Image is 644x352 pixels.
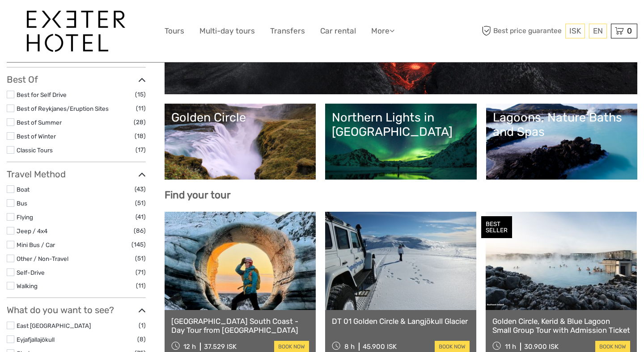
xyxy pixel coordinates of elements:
[135,89,146,100] span: (15)
[171,110,309,173] a: Golden Circle
[17,269,45,276] a: Self-Drive
[344,343,355,351] span: 8 h
[320,25,356,38] a: Car rental
[505,343,516,351] span: 11 h
[183,343,196,351] span: 12 h
[524,343,559,351] div: 30.900 ISK
[626,26,633,35] span: 0
[17,227,47,235] a: Jeep / 4x4
[204,343,237,351] div: 37.529 ISK
[134,117,146,127] span: (28)
[493,110,631,173] a: Lagoons, Nature Baths and Spas
[17,255,68,262] a: Other / Non-Travel
[137,334,146,344] span: (8)
[165,189,231,201] b: Find your tour
[589,24,607,38] div: EN
[17,105,109,112] a: Best of Reykjanes/Eruption Sites
[363,343,397,351] div: 45.900 ISK
[135,184,146,194] span: (43)
[135,198,146,208] span: (51)
[7,305,146,315] h3: What do you want to see?
[139,320,146,331] span: (1)
[332,110,470,173] a: Northern Lights in [GEOGRAPHIC_DATA]
[17,241,55,248] a: Mini Bus / Car
[7,169,146,180] h3: Travel Method
[493,110,631,139] div: Lagoons, Nature Baths and Spas
[199,25,255,38] a: Multi-day tours
[17,186,30,193] a: Boat
[17,200,27,207] a: Bus
[135,253,146,264] span: (51)
[17,133,56,140] a: Best of Winter
[134,226,146,236] span: (86)
[17,119,62,126] a: Best of Summer
[332,110,470,139] div: Northern Lights in [GEOGRAPHIC_DATA]
[17,147,53,154] a: Classic Tours
[136,281,146,291] span: (11)
[27,11,125,52] img: 1336-96d47ae6-54fc-4907-bf00-0fbf285a6419_logo_big.jpg
[17,282,38,289] a: Walking
[131,239,146,250] span: (145)
[17,322,91,329] a: East [GEOGRAPHIC_DATA]
[171,110,309,125] div: Golden Circle
[17,91,67,98] a: Best for Self Drive
[481,216,512,239] div: BEST SELLER
[165,25,184,38] a: Tours
[135,131,146,141] span: (18)
[332,317,470,326] a: DT 01 Golden Circle & Langjökull Glacier
[492,317,630,335] a: Golden Circle, Kerid & Blue Lagoon Small Group Tour with Admission Ticket
[17,214,33,221] a: Flying
[270,25,305,38] a: Transfers
[136,267,146,277] span: (71)
[136,145,146,155] span: (17)
[136,212,146,222] span: (41)
[17,336,55,343] a: Eyjafjallajökull
[171,317,309,335] a: [GEOGRAPHIC_DATA] South Coast - Day Tour from [GEOGRAPHIC_DATA]
[569,26,581,35] span: ISK
[136,103,146,113] span: (11)
[7,74,146,85] h3: Best Of
[480,24,563,38] span: Best price guarantee
[371,25,394,38] a: More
